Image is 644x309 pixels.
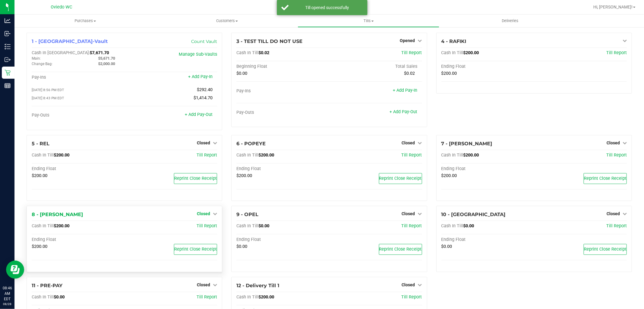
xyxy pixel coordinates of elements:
span: $200.00 [463,50,479,55]
button: Reprint Close Receipt [584,244,627,255]
inline-svg: Inventory [5,44,11,50]
span: Oviedo WC [51,5,72,10]
span: Closed [402,140,415,145]
span: $200.00 [463,153,479,158]
div: Till opened successfully [292,5,363,11]
div: Ending Float [441,237,534,242]
span: Closed [607,211,620,216]
span: $0.02 [404,71,415,76]
span: 3 - TEST TILL DO NOT USE [236,38,303,44]
span: Cash In Till [236,153,258,158]
span: $0.02 [258,50,269,55]
span: Reprint Close Receipt [379,176,422,181]
span: $200.00 [258,153,274,158]
span: Cash In Till [236,223,258,228]
span: 1 - [GEOGRAPHIC_DATA]-Vault [32,38,108,44]
a: + Add Pay-Out [185,112,213,117]
span: Change Bag: [32,62,53,66]
p: 08/28 [3,302,12,306]
div: Pay-Outs [32,113,124,118]
span: Cash In Till [32,153,54,158]
a: + Add Pay-Out [390,109,418,114]
span: Till Report [606,153,627,158]
div: Total Sales [329,64,422,69]
span: Hi, [PERSON_NAME]! [593,5,633,9]
div: Ending Float [441,166,534,172]
span: $0.00 [236,71,247,76]
div: Pay-Ins [236,88,329,94]
a: Tills [298,15,439,27]
span: Reprint Close Receipt [174,176,217,181]
span: 11 - PRE-PAY [32,283,62,288]
span: Cash In Till [32,223,54,228]
div: Beginning Float [236,64,329,69]
span: $2,000.00 [98,61,115,66]
span: [DATE] 8:43 PM EDT [32,96,64,100]
a: Customers [156,15,298,27]
div: Pay-Ins [32,75,124,80]
a: Manage Sub-Vaults [179,52,217,57]
p: 08:46 AM EDT [3,285,12,302]
span: Cash In Till [236,294,258,300]
span: $5,671.70 [98,56,115,61]
div: Ending Float [32,166,124,172]
a: Till Report [402,223,422,228]
a: Deliveries [439,15,581,27]
span: Cash In Till [441,153,463,158]
a: Till Report [402,153,422,158]
span: $200.00 [441,173,457,178]
span: 10 - [GEOGRAPHIC_DATA] [441,212,506,217]
span: $0.00 [441,244,452,249]
span: $200.00 [54,223,69,228]
span: $200.00 [32,244,47,249]
span: Till Report [606,223,627,228]
a: Purchases [14,15,156,27]
a: Till Report [197,294,217,300]
span: Deliveries [494,18,527,24]
button: Reprint Close Receipt [584,173,627,184]
button: Reprint Close Receipt [379,244,422,255]
span: $200.00 [236,173,252,178]
span: $0.00 [54,294,65,300]
span: Closed [197,140,210,145]
span: $7,671.70 [90,50,109,55]
span: $0.00 [463,223,474,228]
div: Ending Float [236,166,329,172]
button: Reprint Close Receipt [174,244,217,255]
span: $200.00 [441,71,457,76]
a: Till Report [197,223,217,228]
span: 12 - Delivery Till 1 [236,283,279,288]
div: Ending Float [32,237,124,242]
span: $292.40 [197,87,213,92]
span: Reprint Close Receipt [584,247,626,252]
a: + Add Pay-In [188,74,213,79]
span: Reprint Close Receipt [379,247,422,252]
span: [DATE] 8:56 PM EDT [32,88,64,92]
span: Purchases [14,18,156,24]
div: Ending Float [236,237,329,242]
span: Cash In [GEOGRAPHIC_DATA]: [32,50,90,55]
button: Reprint Close Receipt [174,173,217,184]
span: Tills [298,18,439,24]
inline-svg: Inbound [5,31,11,37]
span: $0.00 [236,244,247,249]
a: Till Report [197,153,217,158]
span: $1,414.70 [194,95,213,100]
span: Closed [607,140,620,145]
div: Ending Float [441,64,534,69]
span: Customers [156,18,297,24]
div: Pay-Outs [236,110,329,115]
span: Cash In Till [441,50,463,55]
a: Till Report [402,50,422,55]
span: Closed [402,211,415,216]
button: Reprint Close Receipt [379,173,422,184]
inline-svg: Reports [5,83,11,89]
a: Till Report [606,50,627,55]
span: 8 - [PERSON_NAME] [32,212,83,217]
span: Main: [32,56,41,61]
span: Cash In Till [236,50,258,55]
span: 7 - [PERSON_NAME] [441,141,492,146]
